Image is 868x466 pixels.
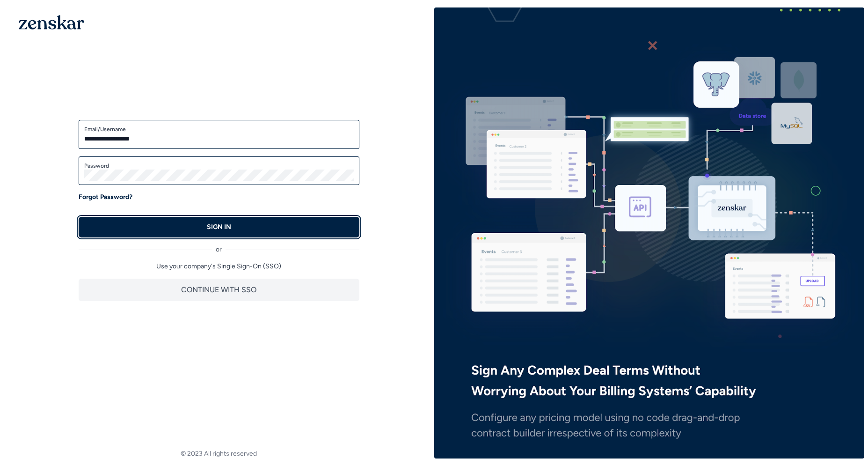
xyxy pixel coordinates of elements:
[79,237,359,254] div: or
[79,262,359,271] p: Use your company's Single Sign-On (SSO)
[79,192,132,202] a: Forgot Password?
[84,162,354,170] label: Password
[84,126,354,133] label: Email/Username
[207,222,231,232] p: SIGN IN
[79,279,359,301] button: CONTINUE WITH SSO
[4,449,434,459] footer: © 2023 All rights reserved
[19,15,84,30] img: 1OGAJ2xQqyY4LXKgY66KYq0eOWRCkrZdAb3gUhuVAqdWPZE9SRJmCz+oDMSn4zDLXe31Ii730ItAGKgCKgCCgCikA4Av8PJUP...
[79,217,359,237] button: SIGN IN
